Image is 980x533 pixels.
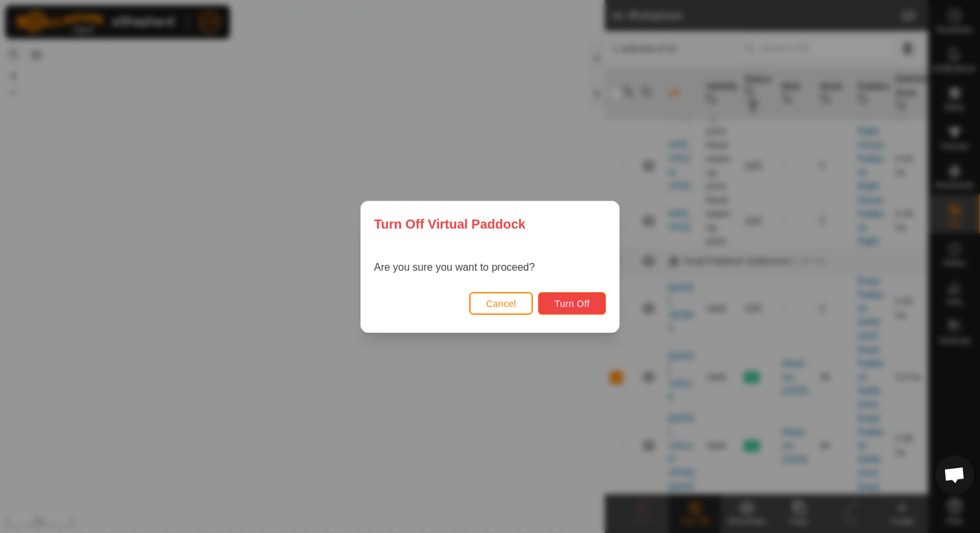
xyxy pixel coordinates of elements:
p: Are you sure you want to proceed? [374,260,535,275]
button: Cancel [469,292,533,315]
span: Turn Off [554,299,590,309]
span: Turn Off Virtual Paddock [374,214,526,234]
button: Turn Off [538,292,606,315]
span: Cancel [486,299,517,309]
a: Open chat [935,455,974,494]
